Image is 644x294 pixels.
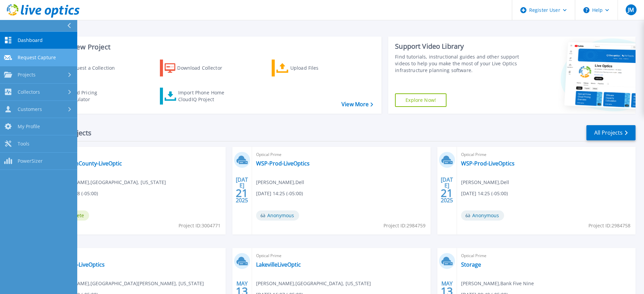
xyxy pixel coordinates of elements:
[628,7,634,13] span: JM
[18,158,43,164] span: PowerSizer
[440,178,453,202] div: [DATE] 2025
[51,160,122,167] a: WatonwanCounty-LiveOptic
[178,89,231,103] div: Import Phone Home CloudIQ Project
[256,252,427,259] span: Optical Prime
[51,179,166,186] span: [PERSON_NAME] , [GEOGRAPHIC_DATA], [US_STATE]
[383,222,425,229] span: Project ID: 2984759
[51,252,222,259] span: Optical Prime
[461,280,534,287] span: [PERSON_NAME] , Bank Five Nine
[256,280,371,287] span: [PERSON_NAME] , [GEOGRAPHIC_DATA], [US_STATE]
[341,101,373,108] a: View More
[177,61,231,75] div: Download Collector
[461,252,631,259] span: Optical Prime
[66,89,121,103] div: Cloud Pricing Calculator
[441,288,453,294] span: 13
[256,151,427,158] span: Optical Prime
[48,43,373,51] h3: Start a New Project
[18,54,56,61] span: Request Capture
[51,280,204,287] span: [PERSON_NAME] , [GEOGRAPHIC_DATA][PERSON_NAME], [US_STATE]
[179,222,221,229] span: Project ID: 3004771
[588,222,630,229] span: Project ID: 2984758
[256,261,301,268] a: LakevilleLiveOptic
[236,190,248,196] span: 21
[18,89,40,95] span: Collectors
[290,61,345,75] div: Upload Files
[461,179,509,186] span: [PERSON_NAME] , Dell
[461,261,481,268] a: Storage
[51,261,105,268] a: WSP-Prod-LiveOptics
[256,210,299,221] span: Anonymous
[18,106,42,112] span: Customers
[395,53,521,74] div: Find tutorials, instructional guides and other support videos to help you make the most of your L...
[18,141,29,147] span: Tools
[441,190,453,196] span: 21
[586,125,636,140] a: All Projects
[51,151,222,158] span: Optical Prime
[18,123,40,130] span: My Profile
[256,190,303,197] span: [DATE] 14:25 (-05:00)
[461,151,631,158] span: Optical Prime
[461,160,515,167] a: WSP-Prod-LiveOptics
[272,60,347,76] a: Upload Files
[18,37,43,43] span: Dashboard
[236,288,248,294] span: 13
[256,160,310,167] a: WSP-Prod-LiveOptics
[18,72,36,78] span: Projects
[67,61,122,75] div: Request a Collection
[395,93,446,107] a: Explore Now!
[48,88,124,105] a: Cloud Pricing Calculator
[461,210,504,221] span: Anonymous
[256,179,304,186] span: [PERSON_NAME] , Dell
[160,60,235,76] a: Download Collector
[235,178,248,202] div: [DATE] 2025
[395,42,521,51] div: Support Video Library
[461,190,508,197] span: [DATE] 14:25 (-05:00)
[48,60,124,76] a: Request a Collection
